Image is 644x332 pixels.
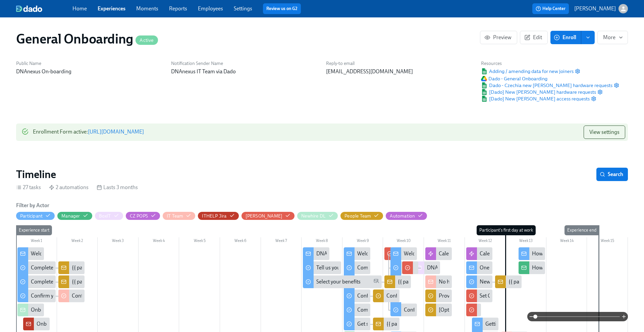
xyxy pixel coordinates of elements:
div: Experience start [16,225,52,235]
button: Review us on G2 [263,3,301,14]
div: Onboarding {{ participant.fullName }} {{ participant.startDate | MMM DD YYYY }} [37,320,221,328]
div: Week 2 [57,237,98,246]
div: Confirm what you'd like in your email signature [390,304,417,316]
div: {{ participant.fullName }}'s background check docs uploaded [58,261,85,274]
p: DNAnexus On-boarding [16,68,163,75]
button: BoxIT [95,212,123,220]
span: View settings [589,129,620,136]
button: Help Center [532,3,569,14]
div: Welcome from DNAnexus's IT team [390,247,417,260]
button: Manager [57,212,92,220]
div: Confirm new [PERSON_NAME] {{ participant.fullName }}'s DNAnexus email address [72,292,265,300]
div: Lasts 3 months [97,184,138,191]
div: Calendar invites - work email [480,250,545,257]
img: Google Sheet [481,89,488,95]
div: Confirm your name for your DNAnexus email address [357,292,479,300]
h6: Notification Sender Name [171,60,318,67]
h1: General Onboarding [16,31,158,47]
div: Confirm what you'd like in your email signature [404,306,512,314]
div: Welcome to DNAnexus! [31,250,85,257]
div: Getting ready for your first day at DNAnexus [472,318,498,330]
button: Newhire DL [297,212,338,220]
span: Edit [526,34,542,41]
button: CZ POPS [126,212,160,220]
div: Set Google Mail Signature [466,289,493,302]
p: DNAnexus IT Team via Dado [171,68,318,75]
div: {{ participant.fullName }}'s background check docs uploaded [72,264,211,271]
div: {{ participant.fullName }}'s I-9 doc(s) uploaded [373,318,399,330]
div: Experience end [565,225,599,235]
div: Complete the New [PERSON_NAME] Questionnaire [357,264,476,271]
div: Week 10 [383,237,424,246]
div: Confirm your name for your DNAnexus email address [344,289,370,302]
span: Adding / amending data for new joiners [481,68,574,75]
span: Active [136,38,158,43]
div: Hide Participant [20,213,43,219]
h6: Filter by Actor [16,202,49,209]
div: Week 9 [342,237,383,246]
a: Experiences [98,5,125,12]
div: Get started with your I-9 verification [357,320,439,328]
span: Preview [486,34,512,41]
button: [PERSON_NAME] [574,4,628,13]
div: No hardware preferences provided [425,275,452,288]
span: Dado - Czechia new [PERSON_NAME] hardware requests [481,82,612,89]
button: IT Team [163,212,195,220]
div: Complete the New [PERSON_NAME] Questionnaire [31,278,150,285]
button: Edit [520,31,548,44]
div: New Hire Welcome CZ [480,278,531,285]
button: [PERSON_NAME] [241,212,295,220]
span: [Dado] New [PERSON_NAME] hardware requests [481,89,596,95]
div: Hide ITHELP Jira [202,213,226,219]
div: Onboarding {{ participant.fullName }} {{ participant.startDate | MMM DD YYYY }} [23,318,50,330]
button: People Team [340,212,383,220]
div: Hide IT Team [167,213,183,219]
div: Select your benefits [316,278,361,285]
div: Week 3 [98,237,139,246]
div: Week 1 [16,237,57,246]
div: Confirm your name for your DNAnexus email address [17,289,56,302]
img: Google Drive [481,76,487,81]
a: Google Sheet[Dado] New [PERSON_NAME] hardware requests [481,89,596,95]
a: Reports [169,5,187,12]
div: Week 13 [505,237,546,246]
div: Hide People Team [344,213,371,219]
div: [Optional] Provide updated first day info for {{ participant.fullName }} [439,306,597,314]
div: Week 7 [261,237,302,246]
div: Hide CZ POPS [130,213,148,219]
div: {{ participant.fullName }}'s I-9 doc(s) uploaded [386,320,493,328]
div: Confirm new [PERSON_NAME] {{ participant.fullName }}'s DNAnexus email address [58,289,85,302]
div: Week 11 [424,237,465,246]
button: More [597,31,628,44]
div: Complete your background check [344,304,370,316]
div: One week to go! [466,261,493,274]
div: [Optional] Provide updated first day info for {{ participant.fullName }} [425,304,452,316]
div: {{ participant.fullName }}'s new hire welcome questionnaire uploaded [495,275,522,288]
div: Provide the onboarding docs for {{ participant.fullName }} [439,292,571,300]
div: Week 14 [546,237,587,246]
a: Settings [234,5,252,12]
div: Welcome to DNAnexus from the People Team! [344,247,370,260]
div: DNAnexus hardware request: new [PERSON_NAME] {{ participant.fullName }}, start date {{ participan... [414,261,440,274]
div: DNAnexus Hardware, Benefits and Medical Check [303,247,329,260]
div: How's it going, {{ participant.firstName }}? [519,247,545,260]
span: Help Center [536,5,566,12]
div: Set Google Mail Signature [480,292,539,300]
a: Google Sheet[Dado] New [PERSON_NAME] access requests [481,95,590,102]
div: Provide the onboarding docs for {{ participant.fullName }} [425,289,452,302]
div: Complete your background check [357,306,434,314]
div: Calendar invites - work email [466,247,493,260]
div: Hide Manager [61,213,80,219]
div: Enrollment Form active : [33,126,144,139]
div: Week 5 [179,237,220,246]
div: Week 4 [139,237,179,246]
a: Google SheetAdding / amending data for new joiners [481,68,574,75]
button: ITHELP Jira [198,212,238,220]
span: Enroll [555,34,576,41]
span: Dado - General Onboarding [481,75,547,82]
div: Week 8 [302,237,342,246]
button: Participant [16,212,55,220]
div: Tell us your hardware and phone preferences [303,261,341,274]
div: Welcome from DNAnexus's IT team [404,250,485,257]
div: Confirm your name for your DNAnexus email address [31,292,153,300]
